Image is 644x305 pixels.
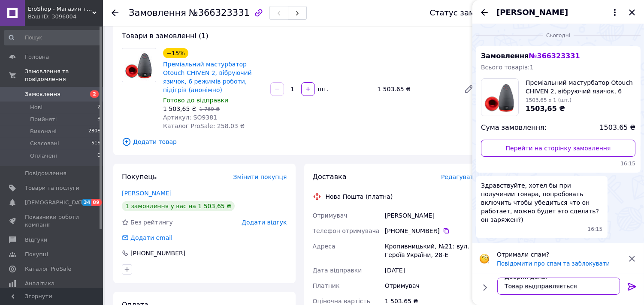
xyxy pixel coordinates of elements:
span: 1503.65 ₴ [599,123,635,133]
span: Каталог ProSale: 258.03 ₴ [163,123,245,129]
p: Отримали спам? [497,250,622,259]
span: Всього товарів: 1 [481,64,534,71]
span: Сума замовлення: [481,123,547,133]
div: 1 503.65 ₴ [374,83,457,95]
div: [DATE] [383,263,479,278]
span: Оціночна вартість [313,298,370,305]
span: Оплачені [30,152,57,160]
span: Змінити покупця [233,173,287,180]
a: Редагувати [460,81,478,98]
span: Замовлення [129,8,186,18]
span: № 366323331 [529,52,580,60]
span: Покупець [122,173,157,181]
span: Покупці [25,251,48,258]
span: Замовлення [481,52,580,60]
button: [PERSON_NAME] [496,7,620,18]
span: Платник [313,282,340,289]
span: Телефон отримувача [313,227,380,234]
span: Скасовані [30,140,59,147]
span: 2 [90,90,99,98]
span: Додати товар [122,137,478,147]
span: Відгуки [25,236,47,244]
img: Преміальний мастурбатор Otouch CHIVEN 2, вібруючий язичок, 6 режимів роботи, підігрів (анонімно) [122,48,156,82]
span: Каталог ProSale [25,265,71,273]
button: Назад [479,7,490,18]
span: Без рейтингу [130,219,173,226]
span: 1503,65 x 1 (шт.) [526,97,571,103]
span: Доставка [313,173,347,181]
span: Преміальний мастурбатор Otouch CHIVEN 2, вібруючий язичок, 6 режимів роботи, підігрів (анонімно) [526,78,635,96]
span: Нові [30,104,42,111]
div: Ваш ID: 3096004 [28,13,103,21]
div: Отримувач [383,278,479,293]
span: 1503,65 ₴ [526,105,565,113]
button: Показати кнопки [479,282,490,293]
div: [PHONE_NUMBER] [385,227,478,235]
span: Виконані [30,128,57,135]
div: 12.10.2025 [476,31,641,39]
span: Товари та послуги [25,184,79,192]
span: 34 [82,199,91,206]
div: Повернутися назад [112,9,118,17]
span: 0 [97,152,100,160]
button: Повідомити про спам та заблокувати [497,260,610,267]
span: 16:15 12.10.2025 [588,226,603,233]
span: 1 769 ₴ [200,106,220,112]
a: Преміальний мастурбатор Otouch CHIVEN 2, вібруючий язичок, 6 режимів роботи, підігрів (анонімно) [163,61,252,93]
span: 2808 [88,128,100,135]
span: 515 [91,140,100,147]
span: Прийняті [30,116,57,123]
span: Додати відгук [242,219,287,226]
span: Здравствуйте, хотел бы при получении товара, попробовать включить чтобы убедиться что он работает... [481,181,602,224]
span: Редагувати [441,173,478,180]
span: Замовлення [25,90,60,98]
div: −15% [163,48,188,58]
span: Готово до відправки [163,97,228,104]
span: 2 [97,104,100,111]
span: Замовлення та повідомлення [25,68,103,83]
span: 16:15 12.10.2025 [481,160,635,167]
span: Артикул: SO9381 [163,114,217,121]
div: 1 замовлення у вас на 1 503,65 ₴ [122,201,235,211]
span: Адреса [313,243,336,250]
span: Отримувач [313,212,348,219]
div: шт. [316,85,330,93]
div: Додати email [130,233,173,242]
img: :face_with_monocle: [479,254,490,264]
a: Перейти на сторінку замовлення [481,140,635,157]
span: 1 503,65 ₴ [163,105,197,112]
span: Дата відправки [313,267,362,274]
span: №366323331 [189,8,250,18]
span: Показники роботи компанії [25,213,79,229]
textarea: Добрий день! Товар выдправляється [497,278,620,295]
span: Аналітика [25,280,54,287]
div: Кропивницький, №21: вул. Героїв України, 28-Е [383,239,479,263]
div: Статус замовлення [430,9,509,17]
span: [PERSON_NAME] [496,7,568,18]
div: Нова Пошта (платна) [324,192,395,201]
div: [PHONE_NUMBER] [130,249,186,257]
img: 6387417550_w1000_h1000_premialnij-masturbator-otouch.jpg [481,79,518,116]
a: [PERSON_NAME] [122,190,172,197]
input: Пошук [4,30,101,45]
span: Повідомлення [25,170,67,177]
div: Додати email [121,233,173,242]
button: Закрити [627,7,637,18]
span: 89 [91,199,101,206]
span: Товари в замовленні (1) [122,32,209,40]
span: Сьогодні [543,32,574,39]
span: EroShop - Магазин товарів для дорослих [28,5,92,13]
div: [PERSON_NAME] [383,208,479,223]
span: Головна [25,53,49,61]
span: 3 [97,116,100,123]
span: [DEMOGRAPHIC_DATA] [25,199,88,206]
